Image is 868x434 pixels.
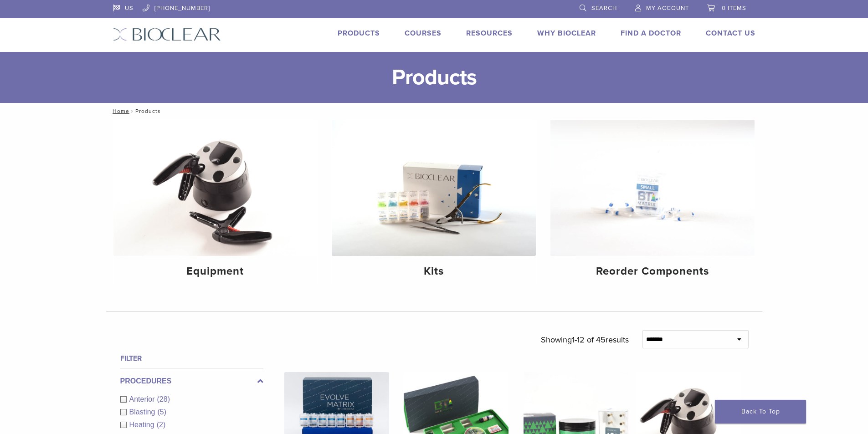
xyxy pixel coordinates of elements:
span: Search [591,5,617,12]
span: (2) [157,421,166,429]
a: Back To Top [715,400,806,424]
a: Contact Us [706,29,755,38]
span: (5) [157,408,166,416]
span: (28) [157,395,170,403]
span: Blasting [129,408,158,416]
span: My Account [646,5,689,12]
a: Home [110,108,129,114]
img: Kits [332,120,536,256]
h4: Kits [339,263,529,280]
span: 0 items [722,5,746,12]
img: Reorder Components [550,120,755,256]
a: Reorder Components [550,120,755,286]
a: Equipment [113,120,318,286]
span: Anterior [129,395,157,403]
span: Heating [129,421,157,429]
img: Equipment [113,120,318,256]
label: Procedures [120,376,263,387]
a: Find A Doctor [621,29,681,38]
img: Bioclear [113,28,221,41]
a: Kits [332,120,536,286]
nav: Products [106,103,762,119]
a: Courses [405,29,442,38]
p: Showing results [541,330,629,349]
span: / [129,109,135,113]
h4: Filter [120,353,263,364]
h4: Equipment [121,263,310,280]
span: 1-12 of 45 [572,335,606,345]
a: Products [338,29,380,38]
a: Resources [466,29,513,38]
h4: Reorder Components [558,263,747,280]
a: Why Bioclear [537,29,596,38]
